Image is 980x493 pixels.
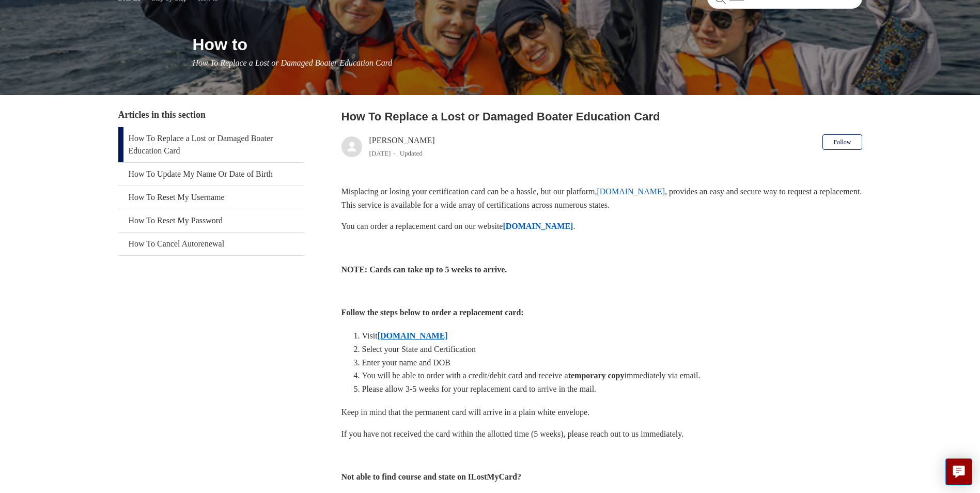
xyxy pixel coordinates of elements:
time: 04/08/2025, 11:48 [369,149,391,157]
h2: How To Replace a Lost or Damaged Boater Education Card [341,108,862,125]
button: Live chat [945,458,972,485]
a: How To Cancel Autorenewal [118,233,304,255]
li: Updated [400,149,423,157]
span: Articles in this section [118,110,206,120]
a: How To Update My Name Or Date of Birth [118,163,304,186]
span: If you have not received the card within the allotted time (5 weeks), please reach out to us imme... [341,429,684,438]
strong: temporary copy [568,371,625,380]
span: . [573,222,575,230]
div: [PERSON_NAME] [369,134,435,159]
span: Please allow 3-5 weeks for your replacement card to arrive in the mail. [362,384,597,393]
span: You can order a replacement card on our website [341,222,503,230]
strong: NOTE: Cards can take up to 5 weeks to arrive. [341,265,507,274]
span: Enter your name and DOB [362,358,451,367]
span: How To Replace a Lost or Damaged Boater Education Card [193,58,393,67]
a: [DOMAIN_NAME] [503,222,573,230]
h1: How to [193,32,862,57]
strong: Not able to find course and state on ILostMyCard? [341,472,521,481]
a: [DOMAIN_NAME] [378,331,448,340]
a: How To Reset My Username [118,186,304,209]
button: Follow Article [822,134,862,150]
span: You will be able to order with a credit/debit card and receive a immediately via email. [362,371,701,380]
span: Keep in mind that the permanent card will arrive in a plain white envelope. [341,408,590,417]
strong: Follow the steps below to order a replacement card: [341,308,524,317]
span: Select your State and Certification [362,345,476,353]
a: [DOMAIN_NAME] [597,187,665,196]
a: How To Replace a Lost or Damaged Boater Education Card [118,127,304,162]
a: How To Reset My Password [118,209,304,232]
span: Visit [362,331,378,340]
p: Misplacing or losing your certification card can be a hassle, but our platform, , provides an eas... [341,185,862,211]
